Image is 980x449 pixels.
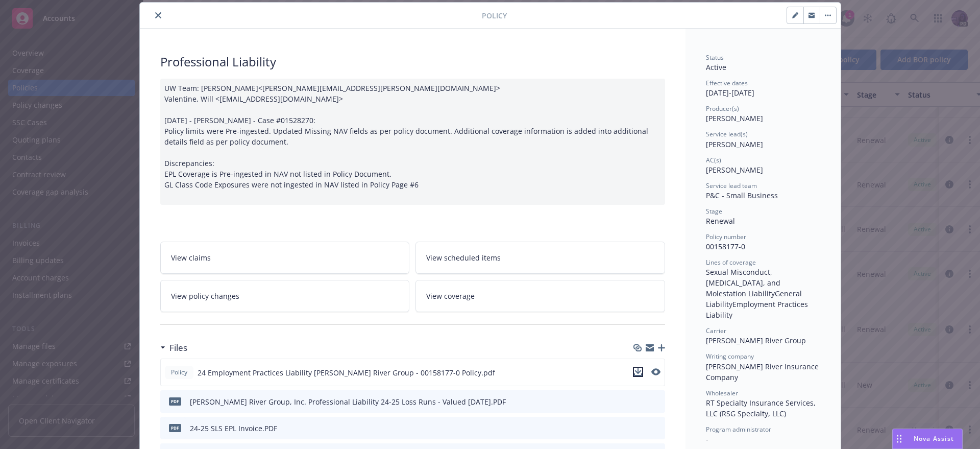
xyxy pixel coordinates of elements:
[160,53,665,70] div: Professional Liability
[706,181,757,190] span: Service lead team
[706,242,745,251] span: 00158177-0
[706,267,782,298] span: Sexual Misconduct, [MEDICAL_DATA], and Molestation Liability
[706,79,820,98] div: [DATE] - [DATE]
[415,280,665,312] a: View coverage
[198,367,495,378] span: 24 Employment Practices Liability [PERSON_NAME] River Group - 00158177-0 Policy.pdf
[892,429,963,449] button: Nova Assist
[706,130,748,138] span: Service lead(s)
[651,368,660,375] button: preview file
[160,341,187,355] div: Files
[160,79,665,205] div: UW Team: [PERSON_NAME]<[PERSON_NAME][EMAIL_ADDRESS][PERSON_NAME][DOMAIN_NAME]> Valentine, Will <[...
[706,191,778,200] span: P&C - Small Business
[706,425,771,434] span: Program administrator
[706,362,821,382] span: [PERSON_NAME] River Insurance Company
[152,9,164,21] button: close
[706,104,739,113] span: Producer(s)
[169,397,181,405] span: PDF
[426,252,501,263] span: View scheduled items
[652,423,661,434] button: preview file
[706,434,708,444] span: -
[169,424,181,432] span: PDF
[635,396,644,407] button: download file
[706,336,806,345] span: [PERSON_NAME] River Group
[482,10,507,21] span: Policy
[160,280,410,312] a: View policy changes
[893,429,905,448] div: Drag to move
[171,252,211,263] span: View claims
[706,216,735,226] span: Renewal
[706,232,746,241] span: Policy number
[706,389,738,397] span: Wholesaler
[706,139,763,149] span: [PERSON_NAME]
[169,368,189,377] span: Policy
[169,341,187,355] h3: Files
[652,396,661,407] button: preview file
[706,79,748,87] span: Effective dates
[426,291,475,301] span: View coverage
[706,289,804,309] span: General Liability
[706,62,726,72] span: Active
[706,398,818,418] span: RT Specialty Insurance Services, LLC (RSG Specialty, LLC)
[633,367,643,377] button: download file
[706,53,724,62] span: Status
[160,242,410,274] a: View claims
[914,434,954,443] span: Nova Assist
[706,352,754,361] span: Writing company
[706,207,722,216] span: Stage
[706,299,810,320] span: Employment Practices Liability
[171,291,239,301] span: View policy changes
[190,423,277,434] div: 24-25 SLS EPL Invoice.PDF
[706,165,763,175] span: [PERSON_NAME]
[706,326,726,335] span: Carrier
[635,423,644,434] button: download file
[415,242,665,274] a: View scheduled items
[706,156,721,164] span: AC(s)
[651,367,660,379] button: preview file
[633,367,643,379] button: download file
[190,396,506,407] div: [PERSON_NAME] River Group, Inc. Professional Liability 24-25 Loss Runs - Valued [DATE].PDF
[706,258,756,267] span: Lines of coverage
[706,113,763,123] span: [PERSON_NAME]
